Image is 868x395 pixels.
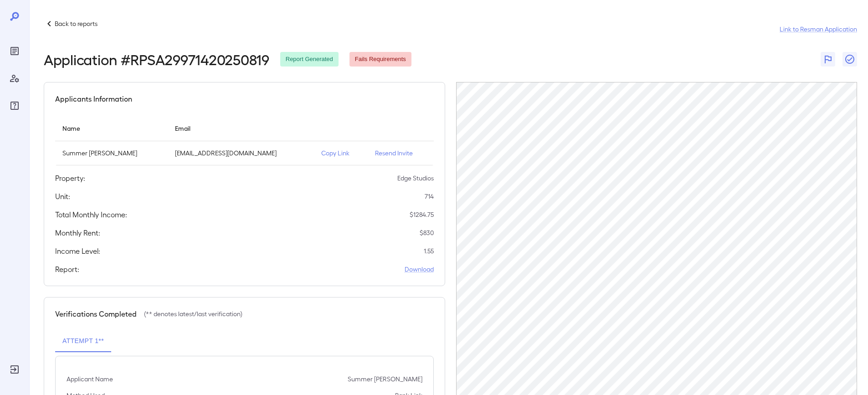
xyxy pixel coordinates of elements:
[410,210,434,219] p: $ 1284.75
[55,173,85,184] h5: Property:
[62,149,160,158] p: Summer [PERSON_NAME]
[55,227,100,238] h5: Monthly Rent:
[420,228,434,237] p: $ 830
[348,374,422,384] p: Summer [PERSON_NAME]
[55,330,111,352] button: Attempt 1**
[397,174,434,183] p: Edge Studios
[821,52,835,67] button: Flag Report
[375,149,426,158] p: Resend Invite
[168,115,314,141] th: Email
[44,51,269,67] h2: Application # RPSA29971420250819
[55,264,79,275] h5: Report:
[55,19,98,28] p: Back to reports
[349,55,411,64] span: Fails Requirements
[842,52,857,67] button: Close Report
[424,246,434,256] p: 1.55
[7,98,22,113] div: FAQ
[55,93,132,104] h5: Applicants Information
[55,115,434,165] table: simple table
[405,265,434,274] a: Download
[321,149,360,158] p: Copy Link
[780,25,857,34] a: Link to Resman Application
[55,308,137,319] h5: Verifications Completed
[67,374,113,384] p: Applicant Name
[7,362,22,377] div: Log Out
[55,191,70,202] h5: Unit:
[425,192,434,201] p: 714
[7,71,22,86] div: Manage Users
[55,246,100,256] h5: Income Level:
[55,209,127,220] h5: Total Monthly Income:
[144,309,242,318] p: (** denotes latest/last verification)
[175,149,307,158] p: [EMAIL_ADDRESS][DOMAIN_NAME]
[55,115,168,141] th: Name
[7,44,22,58] div: Reports
[280,55,339,64] span: Report Generated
